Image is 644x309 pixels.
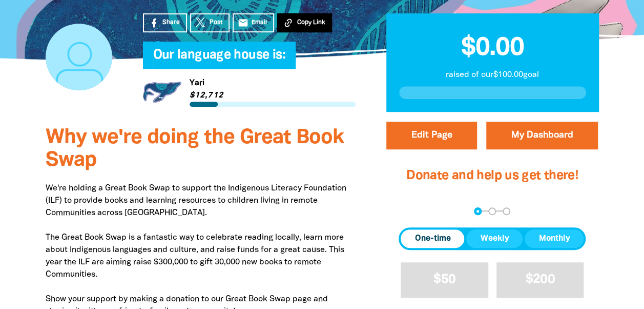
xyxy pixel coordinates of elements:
[143,59,356,65] h6: My Team
[466,229,523,248] button: Weekly
[386,122,477,149] button: Edit Page
[297,18,325,27] span: Copy Link
[277,13,332,32] button: Copy Link
[399,69,586,81] p: raised of our $100.00 goal
[526,274,555,285] span: $200
[233,13,275,32] a: emailEmail
[190,13,230,32] a: Post
[153,49,285,69] span: Our language house is:
[461,36,524,60] span: $0.00
[496,262,584,298] button: $200
[252,18,267,27] span: Email
[162,18,180,27] span: Share
[538,233,570,245] span: Monthly
[525,229,584,248] button: Monthly
[401,262,488,298] button: $50
[488,207,496,215] button: Navigate to step 2 of 3 to enter your details
[480,233,509,245] span: Weekly
[433,274,455,285] span: $50
[401,229,464,248] button: One-time
[474,207,482,215] button: Navigate to step 1 of 3 to enter your donation amount
[238,17,248,28] i: email
[486,122,598,149] a: My Dashboard
[399,227,586,250] div: Donation frequency
[46,128,344,170] span: Why we're doing the Great Book Swap
[503,207,510,215] button: Navigate to step 3 of 3 to enter your payment details
[210,18,222,27] span: Post
[406,170,578,182] span: Donate and help us get there!
[414,233,450,245] span: One-time
[143,13,187,32] a: Share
